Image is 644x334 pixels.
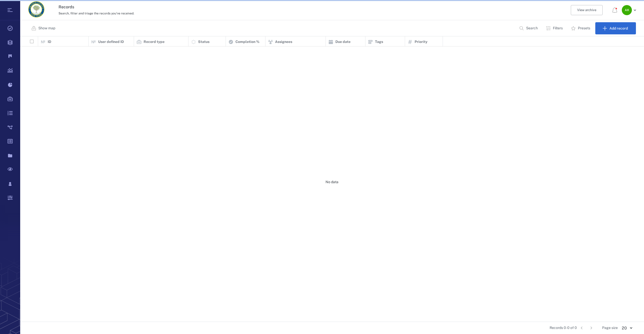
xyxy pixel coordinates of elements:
[28,1,44,19] a: Go home
[571,5,603,15] button: View archive
[235,39,259,44] p: Completion %
[198,39,209,44] p: Status
[622,5,638,15] button: AK
[28,1,44,17] img: Orange County Planning Department logo
[38,26,55,31] p: Show map
[98,39,124,44] p: User defined ID
[28,22,59,34] button: Show map
[275,39,292,44] p: Assignees
[602,325,618,330] span: Page size
[550,325,577,330] span: Records 0-0 of 0
[59,12,134,15] span: Search, filter and triage the records you've received.
[578,26,590,31] p: Presets
[595,22,636,34] button: Add record
[553,26,563,31] p: Filters
[48,39,51,44] p: ID
[618,325,636,331] div: 20
[622,5,632,15] div: A K
[526,26,538,31] p: Search
[543,22,567,34] button: Filters
[20,46,644,318] div: No data
[577,324,596,332] nav: pagination navigation
[59,4,461,10] h3: Records
[516,22,542,34] button: Search
[415,39,427,44] p: Priority
[335,39,351,44] p: Due date
[568,22,594,34] button: Presets
[375,39,383,44] p: Tags
[144,39,165,44] p: Record type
